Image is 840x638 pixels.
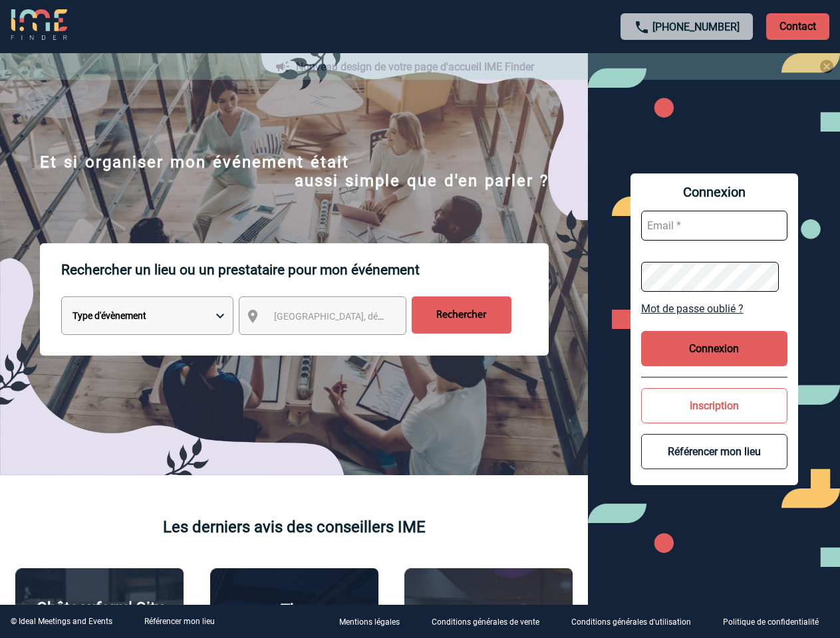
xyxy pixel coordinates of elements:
p: Conditions générales d'utilisation [571,618,691,627]
button: Référencer mon lieu [641,434,787,469]
p: Contact [766,13,829,40]
a: Mentions légales [329,615,421,628]
p: Politique de confidentialité [723,618,819,627]
input: Email * [641,211,787,241]
p: The [GEOGRAPHIC_DATA] [217,601,371,638]
button: Connexion [641,331,787,366]
a: [PHONE_NUMBER] [652,21,740,33]
a: Politique de confidentialité [712,615,840,628]
a: Mot de passe oublié ? [641,302,787,315]
span: Connexion [641,184,787,200]
a: Conditions générales de vente [421,615,561,628]
a: Conditions générales d'utilisation [561,615,712,628]
div: © Ideal Meetings and Events [11,617,112,626]
p: Conditions générales de vente [432,618,539,627]
button: Inscription [641,388,787,423]
a: Référencer mon lieu [144,617,215,626]
p: Châteauform' City [GEOGRAPHIC_DATA] [23,599,176,636]
p: Agence 2ISD [443,602,534,621]
img: call-24-px.png [634,19,650,35]
p: Mentions légales [339,618,400,627]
